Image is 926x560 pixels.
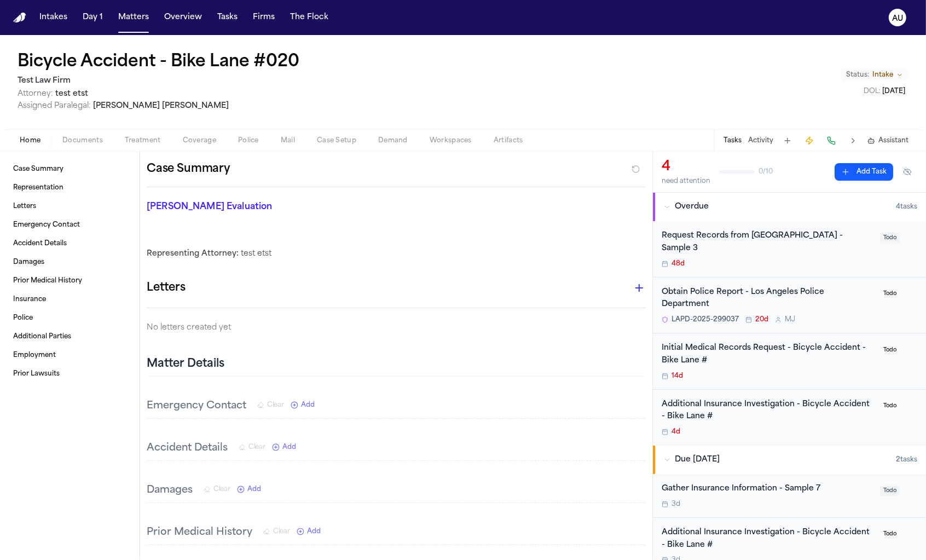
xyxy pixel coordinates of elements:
h3: Emergency Contact [147,399,246,414]
span: Coverage [183,136,216,145]
span: Demand [378,136,408,145]
span: Due [DATE] [675,454,720,465]
span: Todo [880,233,900,243]
span: 48d [672,259,685,268]
h1: Letters [147,279,186,297]
button: Edit DOL: 2025-03-28 [860,86,908,97]
span: Todo [880,401,900,411]
span: 0 / 10 [759,168,773,176]
button: Matters [114,8,153,27]
button: Add New [297,527,321,536]
a: Damages [9,253,131,271]
button: Clear Emergency Contact [257,401,284,409]
span: Documents [62,136,103,145]
h3: Damages [147,483,193,498]
div: Open task: Request Records from Kathrynside General Hospital - Sample 3 [653,221,926,278]
a: Emergency Contact [9,216,131,234]
span: DOL : [864,88,881,95]
button: Make a Call [824,133,839,148]
div: Additional Insurance Investigation - Bicycle Accident - Bike Lane # [662,527,873,552]
div: Open task: Initial Medical Records Request - Bicycle Accident - Bike Lane # [653,333,926,390]
span: Attorney: [18,90,53,98]
span: Home [20,136,40,145]
button: The Flock [286,8,333,27]
button: Day 1 [78,8,107,27]
h3: Accident Details [147,441,228,456]
a: Prior Medical History [9,272,131,290]
a: Case Summary [9,160,131,178]
button: Clear Damages [204,485,230,494]
span: Case Setup [317,136,356,145]
div: Open task: Additional Insurance Investigation - Bicycle Accident - Bike Lane # [653,390,926,446]
button: Add Task [780,133,795,148]
a: Home [13,13,26,23]
div: test etst [147,249,646,259]
a: Accident Details [9,235,131,252]
div: Additional Insurance Investigation - Bicycle Accident - Bike Lane # [662,399,873,424]
button: Change status from Intake [841,68,908,82]
span: Add [308,527,321,536]
p: [PERSON_NAME] Evaluation [147,200,304,213]
span: test etst [55,90,88,98]
img: Finch Logo [13,13,26,23]
span: Clear [248,443,265,452]
span: Assigned Paralegal: [18,102,91,110]
button: Add New [272,443,296,452]
span: Add [283,443,296,452]
span: Add [248,485,261,494]
button: Clear Accident Details [239,443,265,452]
button: Add New [291,401,315,409]
span: 14d [672,372,683,380]
span: Add [302,401,315,409]
div: 4 [662,158,710,176]
button: Intakes [35,8,72,27]
button: Due [DATE]2tasks [653,446,926,474]
span: Todo [880,288,900,299]
a: Overview [160,8,206,27]
span: Workspaces [430,136,472,145]
span: M J [785,315,795,324]
a: Police [9,309,131,327]
button: Tasks [213,8,242,27]
h2: Matter Details [147,356,224,372]
span: Todo [880,486,900,496]
span: Status: [846,71,869,79]
a: Employment [9,347,131,364]
span: 4 task s [896,203,917,211]
button: Overdue4tasks [653,193,926,221]
span: Assistant [878,136,908,145]
button: Activity [748,136,773,145]
span: Police [238,136,259,145]
span: 2 task s [896,455,917,464]
a: Insurance [9,291,131,308]
span: Clear [213,485,230,494]
button: Add New [237,485,261,494]
span: LAPD-2025-299037 [672,315,739,324]
p: No letters created yet [147,321,646,334]
div: Initial Medical Records Request - Bicycle Accident - Bike Lane # [662,342,873,367]
button: Clear Prior Medical History [263,527,290,536]
span: 3d [672,500,680,509]
span: Clear [273,527,290,536]
h3: Prior Medical History [147,525,252,540]
span: Todo [880,529,900,539]
h1: Bicycle Accident - Bike Lane #020 [18,53,299,72]
button: Firms [248,8,279,27]
div: Obtain Police Report - Los Angeles Police Department [662,286,873,311]
span: 4d [672,428,680,436]
h2: Test Law Firm [18,74,304,88]
span: Intake [872,71,893,79]
button: Hide completed tasks (⌘⇧H) [898,163,917,181]
button: Create Immediate Task [802,133,817,148]
span: Overdue [675,201,709,212]
span: Mail [281,136,295,145]
button: Assistant [867,136,908,145]
span: Artifacts [494,136,523,145]
span: [PERSON_NAME] [PERSON_NAME] [93,102,229,110]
